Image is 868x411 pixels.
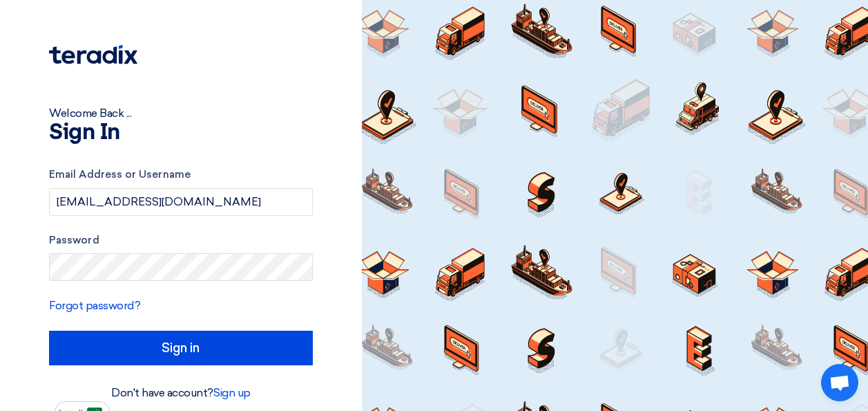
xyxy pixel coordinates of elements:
[49,385,313,401] div: Don't have account?
[821,364,858,401] div: Open chat
[213,386,251,399] a: Sign up
[49,167,313,183] label: Email Address or Username
[49,122,313,144] h1: Sign In
[49,331,313,365] input: Sign in
[49,232,313,248] label: Password
[49,299,140,312] a: Forgot password?
[49,45,137,64] img: Teradix logo
[49,105,313,122] div: Welcome Back ...
[49,188,313,216] input: Enter your business email or username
